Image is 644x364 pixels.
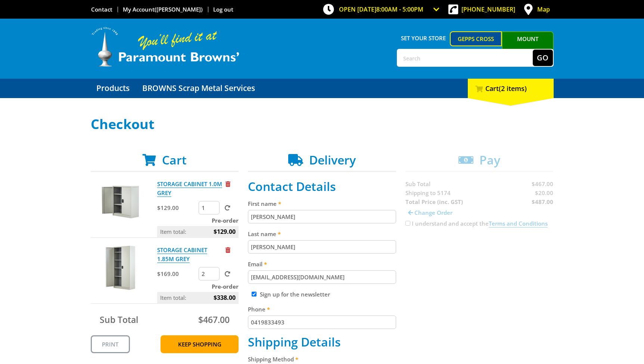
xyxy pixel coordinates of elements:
[91,335,130,353] a: Print
[502,31,554,60] a: Mount [PERSON_NAME]
[260,291,330,298] label: Sign up for the newsletter
[91,79,135,98] a: Go to the Products page
[157,292,239,303] p: Item total:
[157,180,222,197] a: STORAGE CABINET 1.0M GREY
[499,84,527,93] span: (2 items)
[214,226,236,237] span: $129.00
[339,5,423,13] span: OPEN [DATE]
[248,316,396,329] input: Please enter your telephone number.
[157,282,239,291] p: Pre-order
[155,6,203,13] span: ([PERSON_NAME])
[157,203,197,212] p: $129.00
[100,314,138,326] span: Sub Total
[248,305,396,314] label: Phone
[248,355,396,364] label: Shipping Method
[91,6,112,13] a: Go to the Contact page
[157,216,239,225] p: Pre-order
[213,6,233,13] a: Log out
[162,152,187,168] span: Cart
[214,292,236,303] span: $338.00
[450,31,502,46] a: Gepps Cross
[248,260,396,269] label: Email
[248,240,396,254] input: Please enter your last name.
[248,199,396,208] label: First name
[98,245,143,290] img: STORAGE CABINET 1.85M GREY
[157,246,207,263] a: STORAGE CABINET 1.85M GREY
[309,152,356,168] span: Delivery
[248,210,396,223] input: Please enter your first name.
[248,335,396,349] h2: Shipping Details
[468,79,554,98] div: Cart
[248,179,396,194] h2: Contact Details
[161,335,239,353] a: Keep Shopping
[376,5,423,13] span: 8:00am - 5:00pm
[397,31,450,45] span: Set your store
[157,269,197,278] p: $169.00
[398,50,533,66] input: Search
[533,50,553,66] button: Go
[98,179,143,224] img: STORAGE CABINET 1.0M GREY
[137,79,261,98] a: Go to the BROWNS Scrap Metal Services page
[248,229,396,238] label: Last name
[248,270,396,284] input: Please enter your email address.
[91,117,554,132] h1: Checkout
[225,180,230,188] a: Remove from cart
[91,26,240,68] img: Paramount Browns'
[198,314,230,326] span: $467.00
[157,226,239,237] p: Item total:
[123,6,203,13] a: Go to the My Account page
[225,246,230,254] a: Remove from cart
